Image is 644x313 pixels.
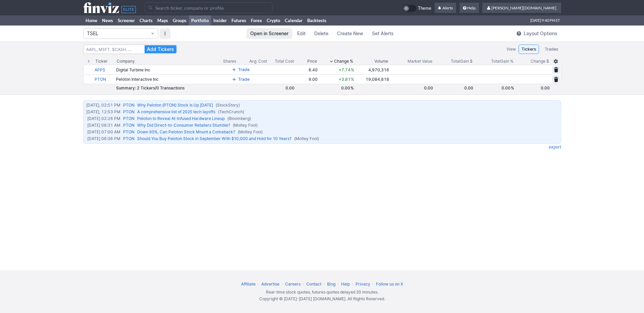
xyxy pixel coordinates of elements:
span: Market Value [408,58,432,65]
span: Theme [418,5,431,12]
div: Gain $ [451,58,473,65]
div: [DATE], 02:51 PM [85,102,122,109]
a: Contact [306,281,321,287]
a: PTON [123,115,135,122]
a: [DATE], 02:51 PMPTONWhy Peloton (PTON) Stock Is Up [DATE](StockStory) [85,102,559,109]
span: Summary: [116,85,184,90]
span: • [302,281,305,287]
a: [DATE], 12:53 PMPTONA comprehensive list of 2025 tech layoffs(TechCrunch) [85,109,559,115]
a: Create New [333,28,367,39]
span: % [511,85,514,90]
div: Peloton to Reveal AI-Infused Hardware Lineup [136,115,559,122]
input: AAPL, MSFT, $CASH, … [83,45,177,54]
div: Price [307,58,317,65]
a: PTON [123,129,135,135]
span: +7.74 [338,67,350,72]
a: Theme [402,5,431,12]
span: % [351,67,354,72]
a: Crypto [264,15,282,25]
a: [DATE] 08:31 AMPTONWhy Did Direct-to-Consumer Retailers Stumble?(Motley Fool) [85,122,559,129]
a: Affiliate [241,281,256,287]
span: [DATE] 9:40 PM ET [530,15,560,25]
span: 0.00 [464,85,473,90]
span: 0 [156,85,159,90]
span: 0.00 [501,85,511,90]
span: Tickers [522,46,536,53]
div: [DATE] 02:26 PM [85,115,122,122]
span: % [351,85,354,90]
span: Transactions [156,85,184,90]
a: APPS [95,65,115,74]
a: Insider [211,15,229,25]
td: 0.00 [268,84,295,92]
span: [PERSON_NAME][DOMAIN_NAME] [491,5,556,10]
button: Trade [230,66,252,74]
a: PTON [123,102,135,109]
div: Down 95%, Can Peloton Stock Mount a Comeback? [136,129,559,135]
span: Change $ [531,58,549,65]
a: Help [341,281,350,287]
div: Why Did Direct-to-Consumer Retailers Stumble? [136,122,559,129]
span: 0.00 [541,85,550,90]
span: • [280,281,284,287]
button: Add Tickers [145,45,176,53]
a: Alerts [435,3,456,13]
a: [PERSON_NAME][DOMAIN_NAME] [482,3,561,13]
a: [DATE] 06:36 PMPTONShould You Buy Peloton Stock in September With $10,000 and Hold for 10 Years?(... [85,135,559,142]
span: ( Motley Fool ) [230,123,258,128]
a: Help [460,3,479,13]
a: Groups [170,15,189,25]
span: +3.81 [338,77,350,82]
input: Search [145,2,272,13]
a: Follow us on X [376,281,403,287]
td: 4,970,316 [355,65,389,74]
span: % [351,77,354,82]
a: export [549,144,561,149]
a: News [100,15,115,25]
div: [DATE], 12:53 PM [85,109,122,115]
span: Trade [238,76,250,83]
button: Trade [230,75,252,83]
a: Tickers [519,45,539,54]
div: Company [117,58,135,65]
a: Portfolio [189,15,211,25]
a: Blog [327,281,335,287]
span: ( TechCrunch ) [215,109,244,114]
span: Delete [314,30,328,37]
span: • [371,281,375,287]
span: / [155,85,156,90]
span: • [351,281,355,287]
a: Backtests [305,15,329,25]
div: Total Cost [275,58,294,65]
div: Why Peloton (PTON) Stock Is Up [DATE] [136,102,559,109]
a: PTON [123,109,135,115]
div: Digital Turbine Inc [116,67,213,72]
div: A comprehensive list of 2025 tech layoffs [136,109,559,115]
span: Trades [545,46,558,53]
span: Tickers [137,85,155,90]
span: 2 [137,85,140,90]
span: ( Bloomberg ) [225,116,251,121]
div: [DATE] 07:00 AM [85,129,122,135]
a: Futures [229,15,249,25]
span: Open in Screener [250,30,288,37]
a: Maps [155,15,170,25]
a: Trades [542,45,561,54]
button: Portfolio [83,28,158,39]
a: Set Alerts [368,28,397,39]
span: Edit [297,30,306,37]
span: • [322,281,326,287]
span: ( Motley Fool ) [291,136,319,141]
button: Layout Options [513,28,561,39]
div: Gain % [491,58,514,65]
a: Forex [249,15,264,25]
span: TSEL [87,30,148,37]
span: ( StockStory ) [213,103,240,108]
span: 0.00 [341,85,350,90]
span: Layout Options [524,30,557,37]
button: Delete [311,28,332,39]
a: Open in Screener [247,28,292,39]
div: [DATE] 08:31 AM [85,122,122,129]
a: Calendar [282,15,305,25]
span: • [336,281,340,287]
